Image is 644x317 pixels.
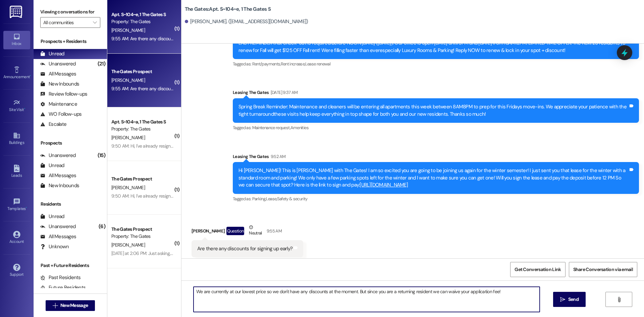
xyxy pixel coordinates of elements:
span: [PERSON_NAME] [111,135,145,141]
span: • [30,73,31,78]
div: (15) [96,150,107,161]
button: Send [553,292,586,307]
a: Inbox [3,31,30,49]
div: WO Follow-ups [40,111,82,118]
div: Leasing The Gates [233,89,639,98]
div: Property: The Gates [111,18,173,25]
div: [DATE] at 2:06 PM: Just asking, how long will we go without a microwave? They took it off to fix ... [111,250,404,256]
span: • [24,106,25,111]
span: Lease , [266,196,277,202]
div: Prospects + Residents [34,38,107,45]
span: New Message [60,302,88,309]
a: Templates • [3,196,30,214]
div: The Gates Prospect [111,175,173,182]
div: [PERSON_NAME]. ([EMAIL_ADDRESS][DOMAIN_NAME]) [185,18,308,25]
div: Past Residents [40,274,81,281]
span: Amenities [290,125,309,130]
span: Rent increase , [281,61,305,67]
div: Property: The Gates [111,125,173,133]
a: Account [3,229,30,247]
div: [PERSON_NAME] [192,224,303,240]
span: Parking , [252,196,266,202]
div: Residents [34,201,107,208]
div: Tagged as: [192,257,303,267]
div: Unread [40,162,64,169]
div: Maintenance [40,101,77,108]
button: Get Conversation Link [510,262,565,277]
a: Support [3,262,30,280]
div: Apt. S~104~a, 1 The Gates S [111,118,173,125]
div: New Inbounds [40,182,79,189]
div: Spring Break Reminder: Maintenance and cleaners will be entering all apartments this week between... [238,103,628,118]
i:  [93,20,97,25]
b: The Gates: Apt. S~104~e, 1 The Gates S [185,6,271,13]
div: (6) [97,221,107,232]
div: Tagged as: [233,123,639,133]
div: LAST REMINDER that check-out is required before NOON [DATE] ([DATE]). Our office is open [DATE] u... [238,40,628,54]
div: (21) [96,59,107,69]
div: Leasing The Gates [233,153,639,162]
span: Rent/payments , [252,61,281,67]
div: Apt. S~104~e, 1 The Gates S [111,11,173,18]
span: [PERSON_NAME] [111,27,145,33]
span: • [26,205,27,210]
div: All Messages [40,172,76,179]
button: New Message [46,300,95,311]
div: Tagged as: [233,59,639,69]
a: Leads [3,163,30,181]
div: 9:55 AM: Are there any discounts for signing up early? [111,86,217,92]
div: All Messages [40,233,76,240]
div: Unread [40,213,64,220]
span: Get Conversation Link [515,266,561,273]
div: Unanswered [40,60,76,67]
a: Buildings [3,130,30,148]
a: [URL][DOMAIN_NAME] [360,181,408,188]
div: 9:52 AM [269,153,285,160]
div: Unknown [40,243,69,250]
div: Unread [40,50,64,57]
a: Site Visit • [3,97,30,115]
div: Future Residents [40,284,86,291]
button: Share Conversation via email [569,262,637,277]
div: Past + Future Residents [34,262,107,269]
div: 9:55 AM [265,227,282,234]
span: Lease renewal [305,61,331,67]
span: Send [568,296,579,303]
div: 9:50 AM: Hi, I've already resigned for winter semester, thanks! [111,143,231,149]
span: Safety & security [277,196,308,202]
div: 9:50 AM: Hi, I've already resigned for winter semester, thanks! [111,193,231,199]
div: The Gates Prospect [111,68,173,75]
label: Viewing conversations for [40,7,100,17]
div: Prospects [34,140,107,147]
img: ResiDesk Logo [10,6,23,18]
i:  [53,303,58,308]
i:  [616,297,622,302]
div: Question [226,227,244,235]
i:  [560,297,565,302]
div: Unanswered [40,152,76,159]
input: All communities [43,17,90,28]
div: Unanswered [40,223,76,230]
div: Are there any discounts for signing up early? [197,245,292,252]
span: [PERSON_NAME] [111,77,145,83]
span: Maintenance request , [252,125,290,130]
div: The Gates Prospect [111,226,173,233]
span: Share Conversation via email [573,266,633,273]
div: All Messages [40,70,76,77]
div: Neutral [248,224,263,238]
div: Review follow-ups [40,91,87,98]
textarea: We are currently at our lowest price so we don't have any discounts at the moment. But since you ... [194,287,540,312]
span: [PERSON_NAME] [111,184,145,191]
div: 9:55 AM: Are there any discounts for signing up early? [111,36,217,42]
div: Property: The Gates [111,233,173,240]
div: Tagged as: [233,194,639,204]
div: Escalate [40,121,66,128]
div: [DATE] 9:37 AM [269,89,298,96]
span: [PERSON_NAME] [111,242,145,248]
div: Hi [PERSON_NAME]! This is [PERSON_NAME] with The Gates! I am so excited you are going to be joini... [238,167,628,189]
div: New Inbounds [40,81,79,88]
